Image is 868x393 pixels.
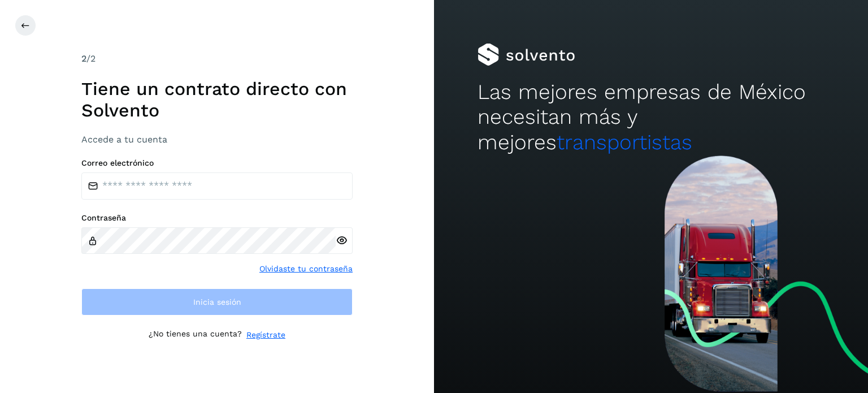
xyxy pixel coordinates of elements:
a: Olvidaste tu contraseña [259,263,353,275]
h2: Las mejores empresas de México necesitan más y mejores [478,80,824,155]
span: Inicia sesión [193,298,241,306]
label: Contraseña [81,213,353,223]
div: /2 [81,52,353,66]
h3: Accede a tu cuenta [81,134,353,145]
button: Inicia sesión [81,288,353,316]
a: Regístrate [246,329,285,341]
span: 2 [81,53,86,64]
p: ¿No tienes una cuenta? [149,329,242,341]
label: Correo electrónico [81,158,353,168]
h1: Tiene un contrato directo con Solvento [81,78,353,122]
span: transportistas [557,130,692,154]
